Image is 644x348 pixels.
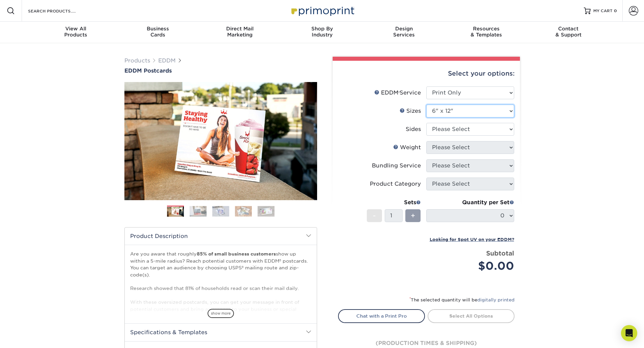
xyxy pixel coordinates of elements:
div: Open Intercom Messenger [621,325,637,341]
span: show more [208,309,234,318]
div: Services [363,26,445,38]
img: EDDM 01 [167,206,184,218]
img: EDDM 02 [190,206,207,216]
div: Weight [393,143,421,152]
span: 0 [614,8,617,13]
img: EDDM 05 [258,206,275,216]
img: EDDM 03 [212,206,229,216]
h2: Specifications & Templates [125,323,317,341]
span: Shop By [281,26,363,32]
span: Resources [445,26,527,32]
div: EDDM Service [374,89,421,97]
span: MY CART [593,8,613,14]
span: Direct Mail [199,26,281,32]
a: Select All Options [428,309,515,323]
div: Industry [281,26,363,38]
a: View AllProducts [35,22,117,43]
div: Products [35,26,117,38]
a: EDDM [158,57,176,64]
span: + [411,211,415,221]
div: Sides [406,125,421,133]
a: Products [124,57,150,64]
div: Cards [117,26,199,38]
strong: 85% of small business customers [197,251,276,257]
a: Resources& Templates [445,22,527,43]
img: EDDM 04 [235,206,252,216]
div: & Templates [445,26,527,38]
a: digitally printed [477,297,515,302]
div: Product Category [370,180,421,188]
div: Quantity per Set [426,198,514,207]
div: Sets [367,198,421,207]
span: EDDM Postcards [124,68,172,74]
strong: Subtotal [486,249,514,257]
div: Sizes [400,107,421,115]
input: SEARCH PRODUCTS..... [27,7,93,15]
span: Contact [527,26,610,32]
div: $0.00 [431,258,514,274]
a: BusinessCards [117,22,199,43]
span: View All [35,26,117,32]
a: Direct MailMarketing [199,22,281,43]
span: Business [117,26,199,32]
div: Marketing [199,26,281,38]
a: DesignServices [363,22,445,43]
small: Looking for Spot UV on your EDDM? [430,237,514,242]
a: Contact& Support [527,22,610,43]
sup: ® [399,91,400,94]
img: Primoprint [288,3,356,18]
small: The selected quantity will be [409,297,515,302]
a: Looking for Spot UV on your EDDM? [430,236,514,242]
span: - [373,211,376,221]
a: Shop ByIndustry [281,22,363,43]
a: EDDM Postcards [124,68,317,74]
img: EDDM Postcards 01 [124,75,317,208]
h2: Product Description [125,227,317,245]
a: Chat with a Print Pro [338,309,425,323]
span: Design [363,26,445,32]
div: & Support [527,26,610,38]
div: Bundling Service [372,162,421,170]
div: Select your options: [338,61,515,86]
